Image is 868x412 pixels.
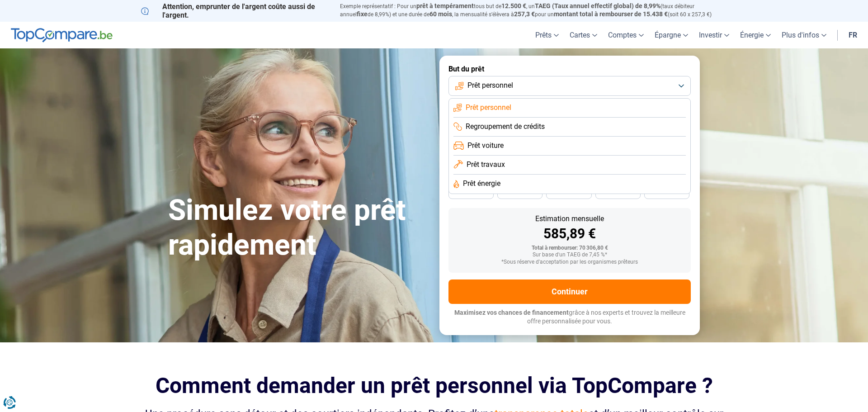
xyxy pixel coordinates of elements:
[501,2,526,9] span: 12.500 €
[608,189,628,195] span: 30 mois
[467,141,504,151] span: Prêt voiture
[141,2,329,19] p: Attention, emprunter de l'argent coûte aussi de l'argent.
[340,2,727,19] p: Exemple représentatif : Pour un tous but de , un (taux débiteur annuel de 8,99%) et une durée de ...
[535,2,660,9] span: TAEG (Taux annuel effectif global) de 8,99%
[466,103,511,113] span: Prêt personnel
[463,179,500,189] span: Prêt énergie
[776,22,832,48] a: Plus d'infos
[456,227,684,241] div: 585,89 €
[416,2,474,9] span: prêt à tempérament
[456,252,684,258] div: Sur base d'un TAEG de 7,45 %*
[554,10,668,18] span: montant total à rembourser de 15.438 €
[461,189,481,195] span: 48 mois
[603,22,649,48] a: Comptes
[168,193,429,263] h1: Simulez votre prêt rapidement
[429,10,452,18] span: 60 mois
[564,22,603,48] a: Cartes
[693,22,735,48] a: Investir
[466,122,545,132] span: Regroupement de crédits
[510,189,530,195] span: 42 mois
[448,308,691,326] p: grâce à nos experts et trouvez la meilleure offre personnalisée pour vous.
[467,160,505,170] span: Prêt travaux
[357,10,368,18] span: fixe
[843,22,863,48] a: fr
[456,259,684,265] div: *Sous réserve d'acceptation par les organismes prêteurs
[141,373,727,398] h2: Comment demander un prêt personnel via TopCompare ?
[735,22,776,48] a: Énergie
[448,65,691,73] label: But du prêt
[456,215,684,223] div: Estimation mensuelle
[467,81,513,90] span: Prêt personnel
[448,76,691,96] button: Prêt personnel
[559,189,579,195] span: 36 mois
[649,22,693,48] a: Épargne
[11,28,113,43] img: TopCompare
[454,309,569,316] span: Maximisez vos chances de financement
[657,189,677,195] span: 24 mois
[448,279,691,304] button: Continuer
[456,245,684,251] div: Total à rembourser: 70 306,80 €
[530,22,564,48] a: Prêts
[514,10,535,18] span: 257,3 €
